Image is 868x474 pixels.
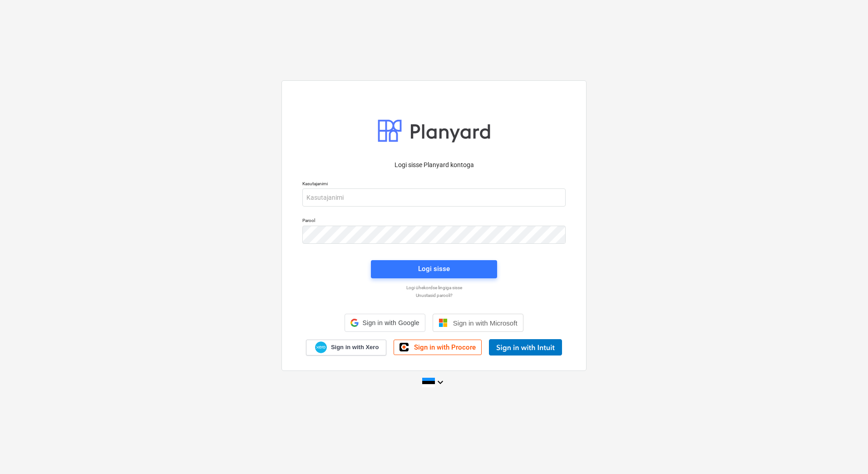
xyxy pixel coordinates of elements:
img: Microsoft logo [439,318,448,327]
button: Logi sisse [371,260,497,278]
span: Sign in with Google [362,319,419,326]
a: Sign in with Xero [306,340,387,355]
i: keyboard_arrow_down [435,377,446,388]
p: Logi sisse Planyard kontoga [302,160,566,170]
div: Logi sisse [418,263,450,275]
a: Sign in with Procore [394,340,482,355]
input: Kasutajanimi [302,188,566,207]
p: Kasutajanimi [302,181,566,188]
a: Unustasid parooli? [298,292,570,298]
img: Xero logo [315,341,327,354]
span: Sign in with Xero [331,343,379,351]
span: Sign in with Microsoft [453,319,518,327]
p: Parool [302,217,566,225]
div: Sign in with Google [345,314,425,332]
a: Logi ühekordse lingiga sisse [298,285,570,291]
span: Sign in with Procore [414,343,476,351]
